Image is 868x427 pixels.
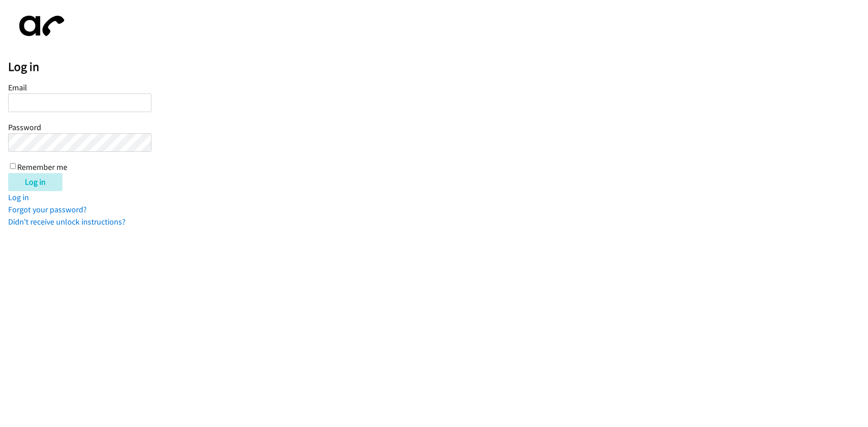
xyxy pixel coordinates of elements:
[17,162,67,172] label: Remember me
[8,173,62,191] input: Log in
[8,216,126,227] a: Didn't receive unlock instructions?
[8,204,87,215] a: Forgot your password?
[8,192,29,202] a: Log in
[8,59,868,75] h2: Log in
[8,82,27,93] label: Email
[8,8,71,44] img: aphone-8a226864a2ddd6a5e75d1ebefc011f4aa8f32683c2d82f3fb0802fe031f96514.svg
[8,122,41,132] label: Password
